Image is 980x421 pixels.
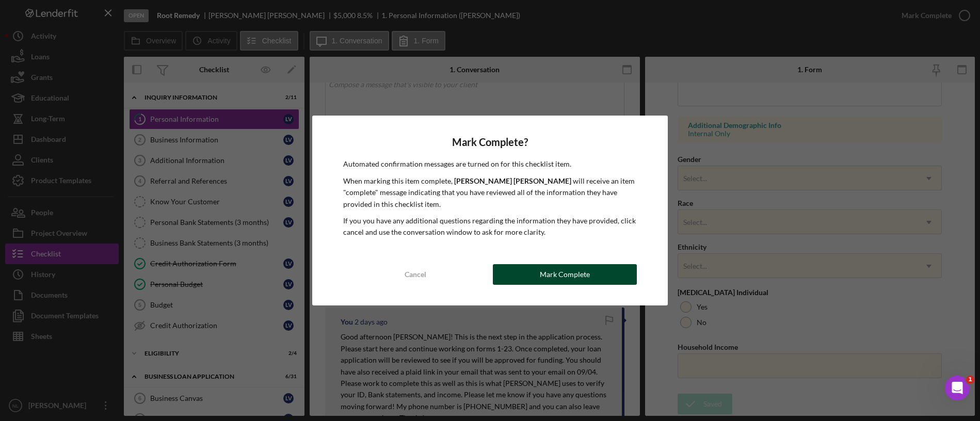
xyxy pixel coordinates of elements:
div: Cancel [405,264,426,285]
p: If you you have any additional questions regarding the information they have provided, click canc... [343,215,637,238]
iframe: Intercom live chat [945,376,970,400]
b: [PERSON_NAME] [PERSON_NAME] [454,176,571,185]
p: When marking this item complete, will receive an item "complete" message indicating that you have... [343,175,637,210]
button: Mark Complete [493,264,637,285]
div: Mark Complete [540,264,590,285]
p: Automated confirmation messages are turned on for this checklist item. [343,158,637,170]
button: Cancel [343,264,488,285]
span: 1 [966,376,974,384]
h4: Mark Complete? [343,136,637,148]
